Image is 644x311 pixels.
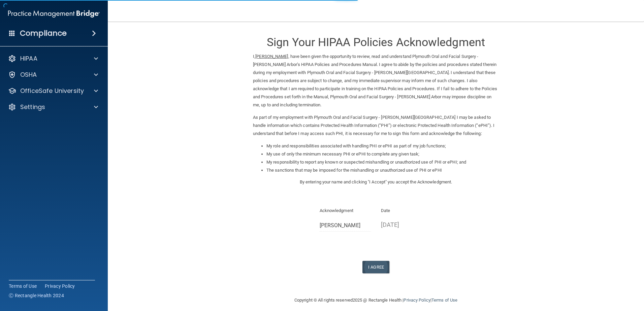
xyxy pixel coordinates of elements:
h3: Sign Your HIPAA Policies Acknowledgment [253,36,499,48]
li: The sanctions that may be imposed for the mishandling or unauthorized use of PHI or ePHI [266,166,499,174]
a: Settings [8,103,98,111]
p: I, , have been given the opportunity to review, read and understand Plymouth Oral and Facial Surg... [253,53,499,109]
a: OSHA [8,71,98,79]
p: HIPAA [20,55,37,63]
p: OfficeSafe University [20,87,84,95]
input: Full Name [320,219,371,232]
a: HIPAA [8,55,98,63]
div: Copyright © All rights reserved 2025 @ Rectangle Health | | [253,289,499,311]
button: I Agree [362,261,389,273]
h4: Compliance [20,29,67,38]
p: As part of my employment with Plymouth Oral and Facial Surgery - [PERSON_NAME][GEOGRAPHIC_DATA] I... [253,113,499,138]
a: OfficeSafe University [8,87,98,95]
p: OSHA [20,71,37,79]
p: Settings [20,103,45,111]
p: By entering your name and clicking "I Accept" you accept the Acknowledgment. [253,178,499,186]
p: [DATE] [381,219,432,230]
a: Terms of Use [431,298,457,303]
li: My role and responsibilities associated with handling PHI or ePHI as part of my job functions; [266,142,499,150]
p: Date [381,207,432,215]
p: Acknowledgment [320,207,371,215]
img: PMB logo [8,7,100,21]
a: Privacy Policy [45,283,75,289]
ins: [PERSON_NAME] [255,54,288,59]
a: Privacy Policy [404,298,430,303]
a: Terms of Use [9,283,37,289]
li: My use of only the minimum necessary PHI or ePHI to complete any given task; [266,150,499,158]
span: Ⓒ Rectangle Health 2024 [9,292,64,299]
li: My responsibility to report any known or suspected mishandling or unauthorized use of PHI or ePHI... [266,158,499,166]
